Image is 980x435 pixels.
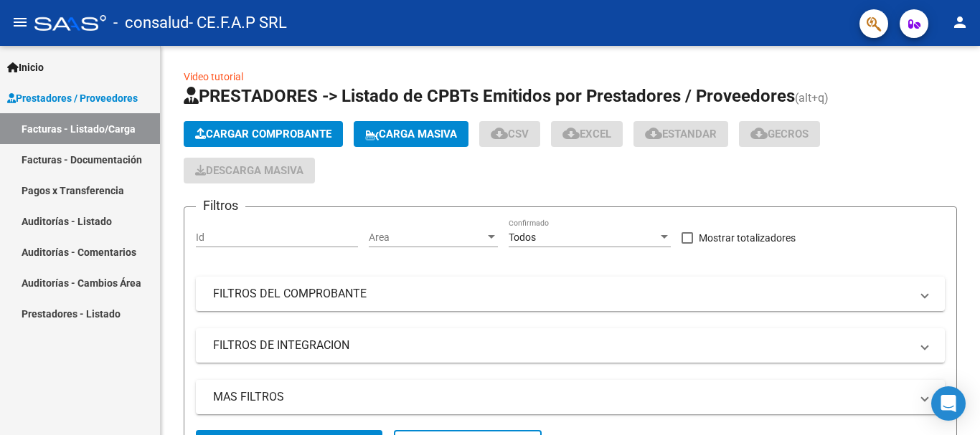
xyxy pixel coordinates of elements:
[795,91,829,105] span: (alt+q)
[699,229,796,247] span: Mostrar totalizadores
[509,231,536,243] span: Todos
[750,128,809,140] span: Gecros
[184,158,315,183] app-download-masive: Descarga masiva de comprobantes (adjuntos)
[11,14,29,31] mat-icon: menu
[354,121,468,147] button: Carga Masiva
[184,158,315,183] button: Descarga Masiva
[184,121,343,147] button: Cargar Comprobante
[562,128,611,140] span: EXCEL
[551,121,623,147] button: EXCEL
[369,231,485,244] span: Area
[479,121,540,147] button: CSV
[196,277,945,311] mat-expansion-panel-header: FILTROS DEL COMPROBANTE
[491,128,529,140] span: CSV
[633,121,728,147] button: Estandar
[562,125,580,142] mat-icon: cloud_download
[196,380,945,414] mat-expansion-panel-header: MAS FILTROS
[7,59,44,75] span: Inicio
[931,386,966,421] div: Open Intercom Messenger
[195,164,303,177] span: Descarga Masiva
[7,90,138,106] span: Prestadores / Proveedores
[184,86,795,106] span: PRESTADORES -> Listado de CPBTs Emitidos por Prestadores / Proveedores
[113,7,189,39] span: - consalud
[365,128,457,140] span: Carga Masiva
[195,128,331,140] span: Cargar Comprobante
[196,328,945,363] mat-expansion-panel-header: FILTROS DE INTEGRACION
[196,196,245,216] h3: Filtros
[951,14,969,31] mat-icon: person
[645,125,662,142] mat-icon: cloud_download
[213,286,910,302] mat-panel-title: FILTROS DEL COMPROBANTE
[213,389,910,405] mat-panel-title: MAS FILTROS
[213,338,910,353] mat-panel-title: FILTROS DE INTEGRACION
[189,7,287,39] span: - CE.F.A.P SRL
[491,125,508,142] mat-icon: cloud_download
[184,71,243,82] a: Video tutorial
[739,121,820,147] button: Gecros
[645,128,717,140] span: Estandar
[750,125,768,142] mat-icon: cloud_download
